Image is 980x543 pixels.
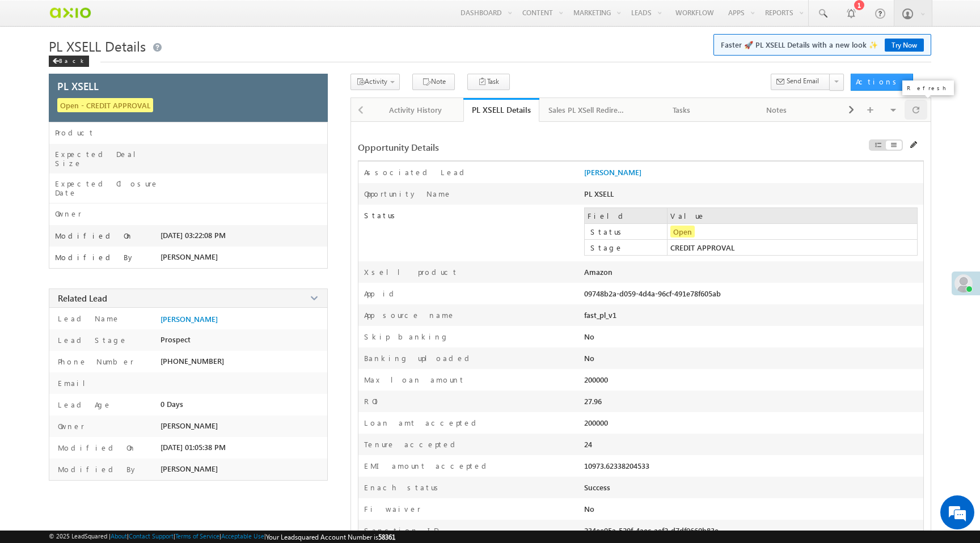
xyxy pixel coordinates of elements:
[787,76,819,86] span: Send Email
[186,6,213,33] div: Minimize live chat window
[129,532,174,540] a: Contact Support
[55,357,134,366] label: Phone Number
[160,231,226,240] span: [DATE] 03:22:08 PM
[834,103,910,117] div: Documents
[49,532,395,541] span: © 2025 LeadSquared | | | | |
[739,103,815,117] div: Notes
[364,353,474,363] label: Banking uploaded
[584,439,787,455] div: 24
[55,313,120,323] label: Lead Name
[584,267,787,283] div: Amazon
[364,332,449,341] label: Skip banking
[19,60,48,74] img: d_60004797649_company_0_60004797649
[539,98,635,121] li: Sales PL XSell Redirection
[55,179,160,197] label: Expected Closure Date
[55,150,160,168] label: Expected Deal Size
[825,98,920,122] a: Documents
[350,74,400,90] button: Activity
[160,357,224,366] span: [PHONE_NUMBER]
[588,227,670,236] label: Status
[111,532,127,540] a: About
[364,525,438,535] label: Sanction ID
[584,289,787,304] div: 09748b2a-d059-4d4a-96cf-491e78f605ab
[358,205,584,220] label: Status
[160,464,218,473] span: [PERSON_NAME]
[584,332,787,347] div: No
[57,79,99,93] span: PL XSELL
[55,253,135,262] label: Modified By
[635,98,730,122] a: Tasks
[55,378,94,388] label: Email
[364,267,458,277] label: Xsell product
[721,39,924,50] span: Faster 🚀 PL XSELL Details with a new look ✨
[472,104,531,115] div: PL XSELL Details
[59,60,191,74] div: Chat with us now
[467,74,510,90] button: Task
[584,189,787,205] div: PL XSELL
[885,39,924,52] a: Try Now
[55,464,138,474] label: Modified By
[57,98,153,112] span: Open - CREDIT APPROVAL
[668,240,917,256] td: CREDIT APPROVAL
[668,208,917,224] td: Value
[160,335,191,344] span: Prospect
[160,252,218,261] span: [PERSON_NAME]
[771,74,830,90] button: Send Email
[584,482,787,498] div: Success
[670,226,695,237] span: Open
[160,315,218,324] a: [PERSON_NAME]
[364,396,381,406] label: ROI
[365,77,387,86] span: Activity
[548,103,624,117] div: Sales PL XSell Redirection
[364,375,465,384] label: Max loan amount
[584,525,787,541] div: 234ee95a-529f-4aec-aef2-d7df9660b83e
[585,208,668,224] td: Field
[364,289,398,298] label: App id
[55,400,112,409] label: Lead Age
[55,209,82,218] label: Owner
[221,532,264,540] a: Acceptable Use
[730,98,825,122] a: Notes
[55,421,85,431] label: Owner
[364,167,468,177] label: Associated Lead
[378,533,395,541] span: 58361
[364,418,480,427] label: Loan amt accepted
[369,98,464,122] a: Activity History
[49,3,91,23] img: Custom Logo
[364,310,455,320] label: App source name
[49,56,89,67] div: Back
[358,141,730,153] div: Opportunity Details
[584,167,641,177] a: [PERSON_NAME]
[55,443,136,452] label: Modified On
[58,292,107,304] span: Related Lead
[55,231,133,240] label: Modified On
[160,421,218,430] span: [PERSON_NAME]
[154,349,206,364] em: Start Chat
[584,353,787,369] div: No
[378,103,454,117] div: Activity History
[584,504,787,520] div: No
[364,189,452,198] label: Opportunity Name
[584,396,787,412] div: 27.96
[364,439,459,449] label: Tenure accepted
[412,74,455,90] button: Note
[160,400,183,409] span: 0 Days
[15,105,207,340] textarea: Type your message and hit 'Enter'
[851,74,913,91] button: Actions
[55,335,128,345] label: Lead Stage
[160,443,226,452] span: [DATE] 01:05:38 PM
[55,128,95,137] label: Product
[49,37,146,55] span: PL XSELL Details
[266,533,395,541] span: Your Leadsquared Account Number is
[644,103,720,117] div: Tasks
[856,77,901,87] div: Actions
[364,504,421,514] label: Fi waiver
[584,418,787,434] div: 200000
[584,310,787,326] div: fast_pl_v1
[364,461,491,470] label: EMI amount accepted
[588,243,670,252] label: Stage
[175,532,219,540] a: Terms of Service
[584,461,787,477] div: 10973.62338204533
[364,482,442,492] label: Enach status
